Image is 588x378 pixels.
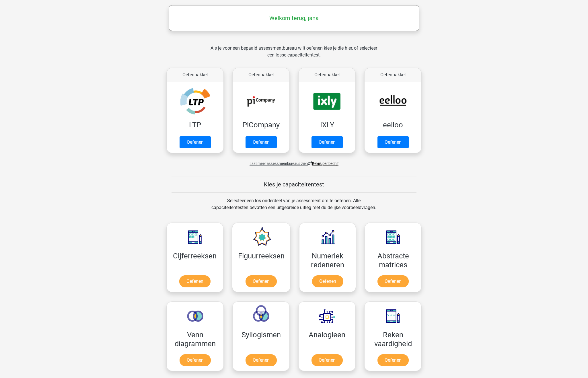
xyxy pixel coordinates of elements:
a: Oefenen [246,275,277,287]
a: Oefenen [180,136,211,148]
div: Als je voor een bepaald assessmentbureau wilt oefenen kies je die hier, of selecteer een losse ca... [206,45,382,65]
a: Oefenen [311,354,343,366]
a: Oefenen [246,136,277,148]
h5: Welkom terug, jana [172,15,416,22]
span: Laat meer assessmentbureaus zien [250,161,308,166]
a: Oefenen [179,275,211,287]
div: of [162,155,426,167]
a: Oefenen [180,354,211,366]
a: Oefenen [377,136,409,148]
h5: Kies je capaciteitentest [172,181,416,188]
a: Oefenen [377,275,409,287]
a: Bekijk per bedrijf [312,161,338,166]
a: Oefenen [312,275,343,287]
div: Selecteer een los onderdeel van je assessment om te oefenen. Alle capaciteitentesten bevatten een... [206,197,382,218]
a: Oefenen [246,354,277,366]
a: Oefenen [311,136,343,148]
a: Oefenen [377,354,409,366]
